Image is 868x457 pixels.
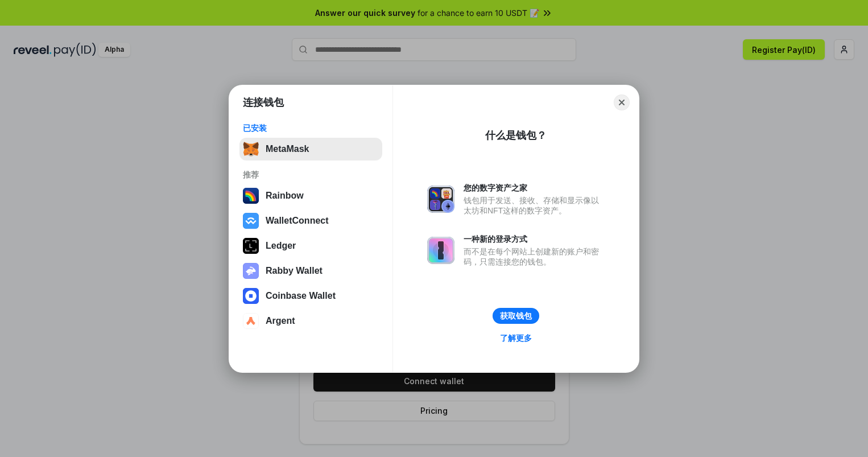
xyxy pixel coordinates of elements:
div: 而不是在每个网站上创建新的账户和密码，只需连接您的钱包。 [464,246,605,267]
div: Argent [266,316,295,326]
h1: 连接钱包 [243,96,284,109]
button: Argent [239,310,382,332]
img: svg+xml,%3Csvg%20width%3D%2228%22%20height%3D%2228%22%20viewBox%3D%220%200%2028%2028%22%20fill%3D... [243,213,259,229]
button: MetaMask [239,138,382,160]
div: WalletConnect [266,216,329,226]
div: Rabby Wallet [266,266,323,276]
img: svg+xml,%3Csvg%20xmlns%3D%22http%3A%2F%2Fwww.w3.org%2F2000%2Fsvg%22%20fill%3D%22none%22%20viewBox... [427,186,454,213]
button: Close [614,94,630,110]
div: Rainbow [266,191,304,201]
button: Coinbase Wallet [239,285,382,307]
div: MetaMask [266,144,309,154]
div: 您的数字资产之家 [464,183,605,193]
button: Ledger [239,234,382,257]
div: 一种新的登录方式 [464,234,605,244]
img: svg+xml,%3Csvg%20fill%3D%22none%22%20height%3D%2233%22%20viewBox%3D%220%200%2035%2033%22%20width%... [243,141,259,157]
div: Ledger [266,241,296,251]
div: 钱包用于发送、接收、存储和显示像以太坊和NFT这样的数字资产。 [464,195,605,216]
a: 了解更多 [493,331,539,345]
img: svg+xml,%3Csvg%20xmlns%3D%22http%3A%2F%2Fwww.w3.org%2F2000%2Fsvg%22%20fill%3D%22none%22%20viewBox... [427,237,454,264]
img: svg+xml,%3Csvg%20xmlns%3D%22http%3A%2F%2Fwww.w3.org%2F2000%2Fsvg%22%20fill%3D%22none%22%20viewBox... [243,263,259,279]
div: 获取钱包 [500,311,532,321]
img: svg+xml,%3Csvg%20width%3D%22120%22%20height%3D%22120%22%20viewBox%3D%220%200%20120%20120%22%20fil... [243,188,259,204]
button: WalletConnect [239,209,382,232]
button: 获取钱包 [493,308,539,324]
button: Rabby Wallet [239,260,382,282]
img: svg+xml,%3Csvg%20width%3D%2228%22%20height%3D%2228%22%20viewBox%3D%220%200%2028%2028%22%20fill%3D... [243,288,259,304]
div: 已安装 [243,123,379,133]
img: svg+xml,%3Csvg%20xmlns%3D%22http%3A%2F%2Fwww.w3.org%2F2000%2Fsvg%22%20width%3D%2228%22%20height%3... [243,238,259,254]
div: 了解更多 [500,333,532,343]
div: 推荐 [243,170,379,180]
div: 什么是钱包？ [485,129,547,142]
img: svg+xml,%3Csvg%20width%3D%2228%22%20height%3D%2228%22%20viewBox%3D%220%200%2028%2028%22%20fill%3D... [243,313,259,329]
div: Coinbase Wallet [266,291,336,301]
button: Rainbow [239,184,382,207]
